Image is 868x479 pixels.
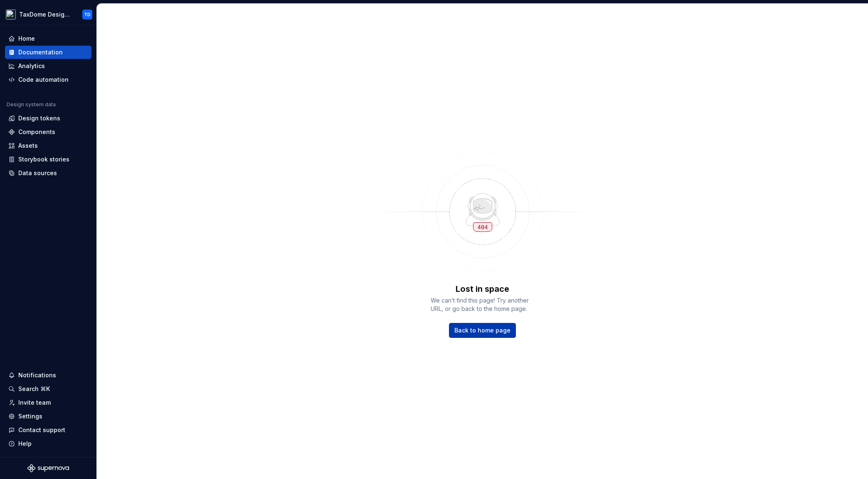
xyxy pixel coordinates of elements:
[5,125,91,139] a: Components
[18,440,32,448] div: Help
[18,385,50,393] div: Search ⌘K
[18,48,63,56] div: Documentation
[18,398,51,407] div: Invite team
[27,464,69,472] svg: Supernova Logo
[18,426,65,434] div: Contact support
[18,142,38,150] div: Assets
[5,59,91,73] a: Analytics
[5,32,91,45] a: Home
[18,371,56,379] div: Notifications
[19,10,72,19] div: TaxDome Design System
[5,396,91,409] a: Invite team
[18,169,57,177] div: Data sources
[18,114,60,122] div: Design tokens
[431,296,535,313] span: We can’t find this page! Try another URL, or go back to the home page.
[5,112,91,125] a: Design tokens
[5,410,91,423] a: Settings
[454,326,510,335] span: Back to home page
[2,5,95,23] button: TaxDome Design SystemTD
[5,139,91,152] a: Assets
[7,101,56,108] div: Design system data
[18,412,42,420] div: Settings
[6,10,16,20] img: da704ea1-22e8-46cf-95f8-d9f462a55abe.png
[5,382,91,396] button: Search ⌘K
[5,153,91,166] a: Storybook stories
[18,62,45,70] div: Analytics
[5,166,91,180] a: Data sources
[5,369,91,382] button: Notifications
[5,437,91,450] button: Help
[18,34,35,43] div: Home
[18,76,69,84] div: Code automation
[5,46,91,59] a: Documentation
[5,423,91,437] button: Contact support
[449,323,516,338] a: Back to home page
[5,73,91,86] a: Code automation
[18,155,69,164] div: Storybook stories
[456,283,509,295] p: Lost in space
[84,11,91,18] div: TD
[18,128,55,136] div: Components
